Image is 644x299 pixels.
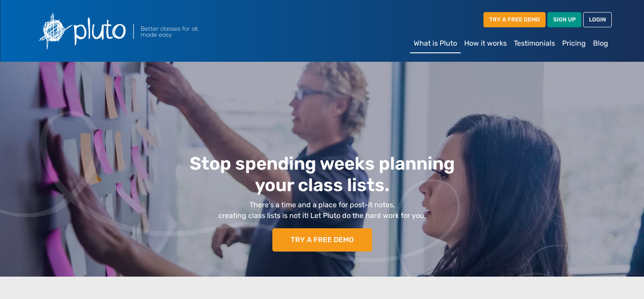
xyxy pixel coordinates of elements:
[559,34,589,52] a: Pricing
[510,34,559,52] a: Testimonials
[272,228,372,252] a: TRY A FREE DEMO
[32,7,247,55] img: Pluto logo with the text Better classes for all, made easy
[483,12,546,27] a: TRY A FREE DEMO
[583,12,612,27] a: LOGIN
[589,34,612,52] a: Blog
[410,34,461,53] a: What is Pluto
[97,153,547,196] h1: Stop spending weeks planning your class lists.
[547,12,581,27] a: SIGN UP
[97,200,547,221] p: There’s a time and a place for post-it notes, creating class lists is not it! Let Pluto do the ha...
[461,34,510,52] a: How it works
